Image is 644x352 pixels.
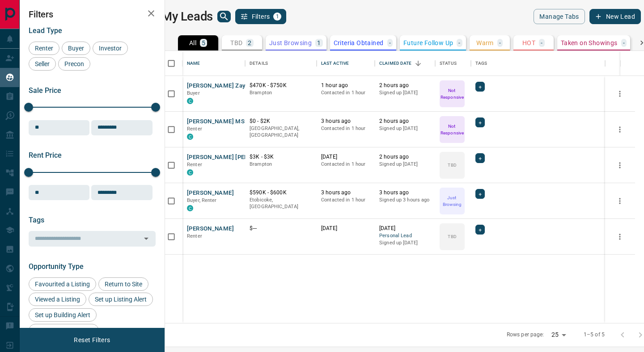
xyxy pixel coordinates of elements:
p: All [189,40,196,46]
span: + [479,189,482,198]
span: Rent Price [29,151,62,159]
p: 3 hours ago [321,189,370,197]
p: Signed up [DATE] [379,239,431,247]
p: HOT [522,40,535,46]
p: Not Responsive [441,123,464,136]
p: 3 hours ago [321,117,370,125]
span: Buyer [187,90,200,96]
div: Seller [29,57,56,71]
div: Buyer [62,42,90,55]
p: - [499,40,501,46]
div: + [475,153,485,163]
p: $3K - $3K [250,153,312,161]
p: - [541,40,542,46]
button: New Lead [589,9,641,24]
span: 1 [274,13,280,20]
p: Warm [476,40,494,46]
div: + [475,82,485,92]
span: Viewed a Listing [32,296,83,303]
button: [PERSON_NAME] [187,189,234,197]
div: condos.ca [187,98,193,104]
div: Claimed Date [379,51,412,76]
div: Status [435,51,471,76]
div: Name [182,51,245,76]
p: Criteria Obtained [334,40,384,46]
button: [PERSON_NAME] MS [187,117,245,126]
span: Tags [29,216,44,224]
span: Buyer [65,45,87,52]
p: 2 [248,40,251,46]
p: Etobicoke, [GEOGRAPHIC_DATA] [250,197,312,210]
span: + [479,82,482,91]
button: Open [140,232,153,245]
div: Return to Site [98,277,148,291]
p: [DATE] [321,225,370,232]
div: Favourited a Listing [29,277,96,291]
div: 25 [548,328,569,341]
p: Not Responsive [441,87,464,101]
div: Set up Listing Alert [89,293,153,306]
p: TBD [448,162,456,168]
div: condos.ca [187,134,193,140]
div: Name [187,51,200,76]
p: 3 hours ago [379,189,431,197]
p: Contacted in 1 hour [321,125,370,132]
div: Last Active [317,51,375,76]
p: Signed up [DATE] [379,161,431,168]
span: + [479,154,482,163]
p: Taken on Showings [561,40,618,46]
p: 1–5 of 5 [584,331,605,339]
p: 1 [317,40,321,46]
p: 1 hour ago [321,82,370,89]
span: Buyer, Renter [187,197,217,203]
span: Favourited a Listing [32,281,93,288]
div: + [475,189,485,199]
button: Reset Filters [68,332,116,348]
button: search button [217,11,231,22]
span: Set up Listing Alert [92,296,150,303]
p: Just Browsing [441,194,464,208]
div: + [475,117,485,127]
div: Renter [29,42,59,55]
p: Future Follow Up [403,40,453,46]
p: $--- [250,225,312,232]
span: Set up Building Alert [32,311,93,318]
div: Investor [93,42,128,55]
p: TBD [448,233,456,240]
p: Contacted in 1 hour [321,161,370,168]
p: - [458,40,460,46]
span: Opportunity Type [29,262,84,271]
div: Claimed Date [375,51,435,76]
p: Contacted in 1 hour [321,197,370,204]
p: [DATE] [379,225,431,232]
div: Details [245,51,317,76]
p: - [623,40,625,46]
p: 5 [202,40,205,46]
button: more [613,230,627,243]
span: Renter [32,45,56,52]
p: Contacted in 1 hour [321,89,370,96]
p: 2 hours ago [379,153,431,161]
div: condos.ca [187,205,193,211]
button: Manage Tabs [534,9,585,24]
button: more [613,123,627,136]
p: $470K - $750K [250,82,312,89]
span: Renter [187,126,202,132]
button: [PERSON_NAME] Zayn [PERSON_NAME] [187,82,297,90]
p: 2 hours ago [379,82,431,89]
span: Seller [32,60,53,67]
button: Filters1 [235,9,287,24]
span: Precon [61,60,87,67]
p: [DATE] [321,153,370,161]
p: TBD [230,40,242,46]
div: + [475,225,485,235]
p: Signed up [DATE] [379,125,431,132]
span: Lead Type [29,26,62,35]
p: - [389,40,391,46]
div: Reactivated Account [29,324,99,337]
h2: Filters [29,9,156,20]
button: Sort [412,57,424,70]
div: Status [440,51,457,76]
div: Tags [475,51,487,76]
button: more [613,87,627,101]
